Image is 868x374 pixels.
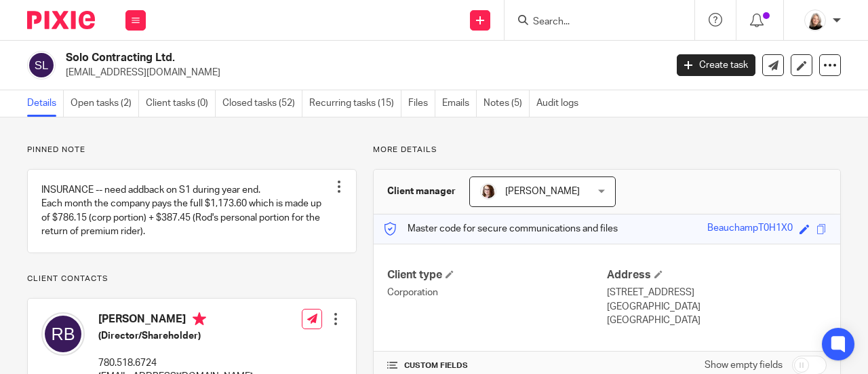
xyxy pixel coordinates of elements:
label: Show empty fields [705,358,783,372]
a: Open tasks (2) [71,90,139,117]
a: Files [408,90,435,117]
p: Master code for secure communications and files [384,222,618,236]
p: Client contacts [27,274,357,284]
img: Kelsey%20Website-compressed%20Resized.jpg [480,183,496,200]
span: [PERSON_NAME] [505,187,580,196]
div: BeauchampT0H1X0 [707,221,793,237]
p: [STREET_ADDRESS] [607,286,827,299]
a: Notes (5) [484,90,530,117]
a: Emails [442,90,477,117]
p: More details [373,145,841,155]
p: Pinned note [27,145,357,155]
a: Closed tasks (52) [222,90,302,117]
h4: CUSTOM FIELDS [387,360,607,371]
p: [GEOGRAPHIC_DATA] [607,300,827,314]
input: Search [532,16,654,29]
img: Pixie [27,11,95,29]
h4: [PERSON_NAME] [98,312,253,329]
a: Details [27,90,64,117]
i: Primary [193,312,206,326]
img: Screenshot%202023-11-02%20134555.png [804,10,826,31]
p: [GEOGRAPHIC_DATA] [607,314,827,327]
img: svg%3E [41,312,85,356]
a: Client tasks (0) [146,90,216,117]
h4: Address [607,268,827,282]
a: Audit logs [536,90,585,117]
h3: Client manager [387,185,456,198]
p: [EMAIL_ADDRESS][DOMAIN_NAME] [66,66,656,79]
p: Corporation [387,286,607,299]
h5: (Director/Shareholder) [98,329,253,343]
a: Create task [677,54,755,76]
a: Recurring tasks (15) [309,90,401,117]
h2: Solo Contracting Ltd. [66,51,538,65]
h4: Client type [387,268,607,282]
p: 780.518.6724 [98,356,253,370]
img: svg%3E [27,51,56,79]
